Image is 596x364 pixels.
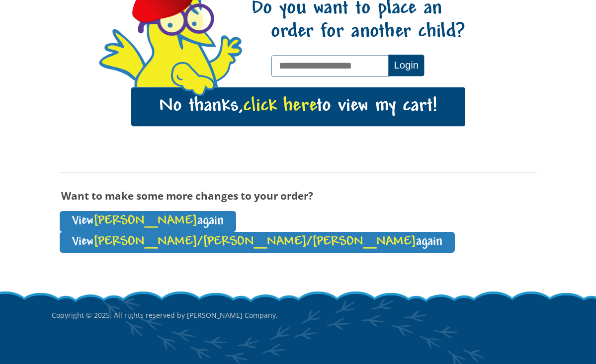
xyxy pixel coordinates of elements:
[93,235,416,249] span: [PERSON_NAME]/[PERSON_NAME]/[PERSON_NAME]
[93,215,197,228] span: [PERSON_NAME]
[167,60,218,98] img: hello
[131,87,465,126] a: No thanks,click hereto view my cart!
[60,190,537,201] h3: Want to make some more changes to your order?
[252,21,465,44] span: order for another child?
[52,290,545,341] p: Copyright © 2025. All rights reserved by [PERSON_NAME] Company.
[243,96,317,117] span: click here
[388,55,424,76] button: Login
[60,211,236,232] a: View[PERSON_NAME]again
[60,232,455,253] a: View[PERSON_NAME]/[PERSON_NAME]/[PERSON_NAME]again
